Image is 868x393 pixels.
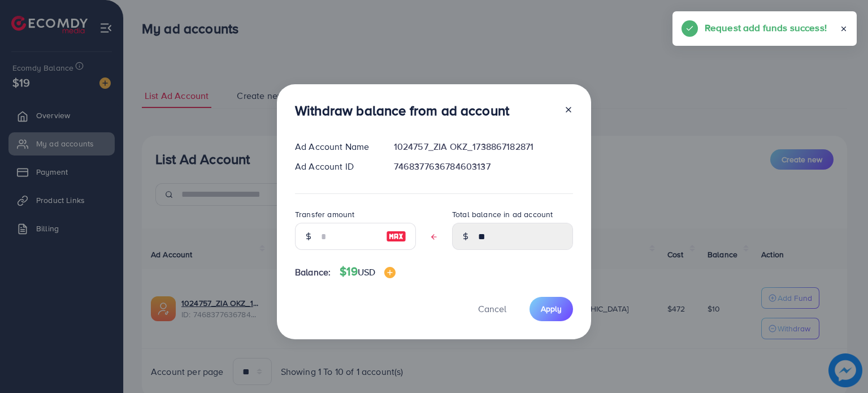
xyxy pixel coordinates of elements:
img: image [386,230,406,243]
img: image [384,267,396,278]
div: 7468377636784603137 [385,160,582,173]
span: Apply [541,303,562,314]
div: Ad Account ID [286,160,385,173]
span: USD [358,266,375,278]
label: Transfer amount [295,209,354,220]
div: Ad Account Name [286,140,385,153]
h4: $19 [340,265,396,279]
button: Cancel [464,297,520,321]
label: Total balance in ad account [452,209,553,220]
span: Balance: [295,266,331,279]
h5: Request add funds success! [705,20,827,35]
button: Apply [530,297,573,321]
div: 1024757_ZIA OKZ_1738867182871 [385,140,582,153]
span: Cancel [478,303,506,315]
h3: Withdraw balance from ad account [295,102,509,119]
